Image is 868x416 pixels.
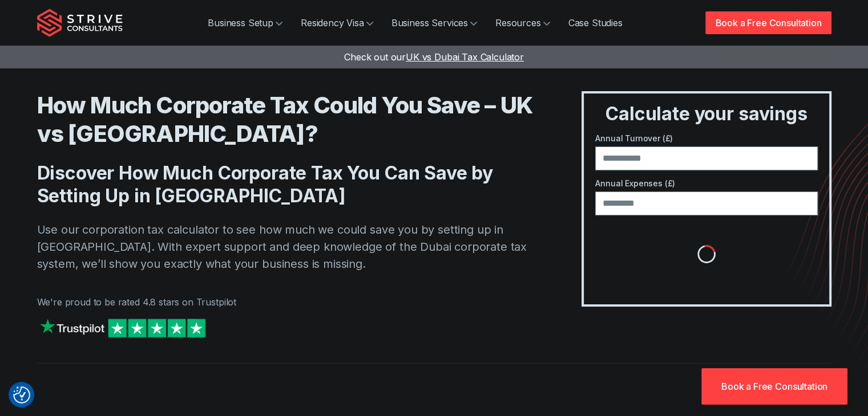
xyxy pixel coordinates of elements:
label: Annual Turnover (£) [595,132,817,144]
img: Strive on Trustpilot [37,316,208,340]
a: Check out ourUK vs Dubai Tax Calculator [344,51,524,63]
a: Business Services [382,11,486,34]
p: Use our corporation tax calculator to see how much we could save you by setting up in [GEOGRAPHIC... [37,221,536,272]
label: Annual Expenses (£) [595,177,817,189]
button: Consent Preferences [13,386,30,403]
a: Resources [486,11,559,34]
img: Strive Consultants [37,9,123,37]
a: Case Studies [559,11,632,34]
img: Revisit consent button [13,386,30,403]
a: Book a Free Consultation [705,11,831,34]
a: Business Setup [199,11,292,34]
span: UK vs Dubai Tax Calculator [406,51,524,63]
h1: How Much Corporate Tax Could You Save – UK vs [GEOGRAPHIC_DATA]? [37,91,536,148]
a: Residency Visa [292,11,382,34]
h3: Calculate your savings [588,103,824,125]
p: We're proud to be rated 4.8 stars on Trustpilot [37,295,536,309]
h2: Discover How Much Corporate Tax You Can Save by Setting Up in [GEOGRAPHIC_DATA] [37,162,536,207]
a: Book a Free Consultation [701,368,847,405]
